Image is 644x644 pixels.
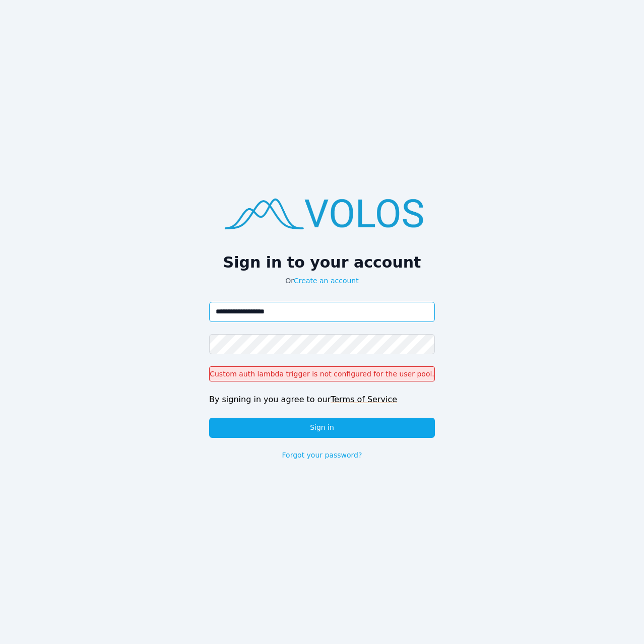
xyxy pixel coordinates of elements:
[209,366,435,381] div: Custom auth lambda trigger is not configured for the user pool.
[209,418,435,438] button: Sign in
[209,276,435,286] p: Or
[282,450,362,460] a: Forgot your password?
[294,277,359,285] a: Create an account
[331,395,397,404] a: Terms of Service
[209,184,435,241] img: logo.png
[209,253,435,272] h2: Sign in to your account
[209,394,435,406] div: By signing in you agree to our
